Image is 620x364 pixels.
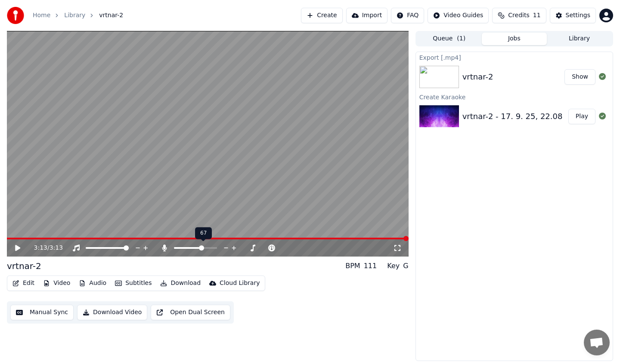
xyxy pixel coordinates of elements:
div: Export [.mp4] [416,52,613,62]
div: Create Karaoke [416,92,613,102]
button: FAQ [391,8,424,23]
div: G [403,261,408,271]
button: Edit [9,277,38,289]
img: youka [7,7,24,24]
button: Audio [75,277,110,289]
div: Key [387,261,400,271]
a: Home [33,11,50,20]
button: Video Guides [428,8,489,23]
div: 111 [364,261,377,271]
button: Import [346,8,387,23]
nav: breadcrumb [33,11,123,20]
span: vrtnar-2 [99,11,123,20]
button: Show [564,69,595,85]
button: Subtitles [112,277,155,289]
button: Library [547,33,612,45]
div: Cloud Library [220,279,260,288]
span: 3:13 [34,244,47,252]
div: vrtnar-2 [462,71,493,83]
button: Create [301,8,343,23]
button: Queue [417,33,482,45]
div: 67 [195,227,212,239]
span: Credits [508,11,529,20]
a: Library [64,11,85,20]
div: Odprt klepet [584,330,610,355]
button: Download Video [77,305,147,320]
div: Settings [566,11,590,20]
div: / [34,244,55,252]
button: Manual Sync [10,305,74,320]
span: ( 1 ) [457,34,465,43]
button: Settings [550,8,596,23]
button: Download [157,277,204,289]
div: BPM [345,261,360,271]
button: Video [40,277,74,289]
button: Play [568,109,595,124]
span: 11 [533,11,541,20]
button: Jobs [482,33,547,45]
button: Credits11 [492,8,546,23]
button: Open Dual Screen [151,305,230,320]
div: vrtnar-2 [7,260,41,272]
span: 3:13 [50,244,63,252]
div: vrtnar-2 - 17. 9. 25, 22.08 [462,110,563,122]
